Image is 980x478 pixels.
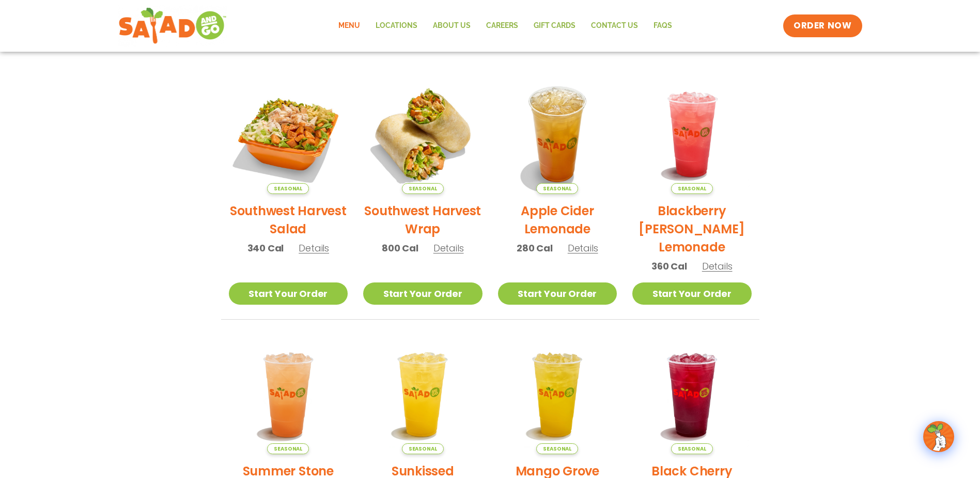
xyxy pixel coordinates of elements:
img: Product photo for Summer Stone Fruit Lemonade [229,335,348,455]
a: Menu [331,14,368,38]
a: ORDER NOW [783,14,862,37]
span: Seasonal [536,443,578,454]
img: Product photo for Apple Cider Lemonade [498,74,617,194]
span: Details [299,242,329,255]
img: Product photo for Mango Grove Lemonade [498,335,617,455]
span: Seasonal [402,443,444,454]
a: Start Your Order [498,282,617,305]
a: GIFT CARDS [526,14,583,38]
span: Details [702,260,733,273]
span: ORDER NOW [794,20,851,32]
a: Contact Us [583,14,646,38]
span: Details [433,242,464,255]
nav: Menu [331,14,680,38]
img: Product photo for Blackberry Bramble Lemonade [632,74,752,194]
span: Seasonal [671,443,713,454]
span: Seasonal [267,183,309,194]
h2: Blackberry [PERSON_NAME] Lemonade [632,202,752,256]
a: Start Your Order [632,282,752,305]
a: Locations [368,14,425,38]
span: 280 Cal [517,241,553,255]
span: 360 Cal [651,259,687,273]
span: Details [568,242,598,255]
span: 800 Cal [382,241,418,255]
img: Product photo for Southwest Harvest Wrap [363,74,483,194]
img: wpChatIcon [924,422,953,451]
img: Product photo for Southwest Harvest Salad [229,74,348,194]
h2: Southwest Harvest Salad [229,202,348,238]
img: Product photo for Black Cherry Orchard Lemonade [632,335,752,455]
span: Seasonal [402,183,444,194]
a: Careers [478,14,526,38]
span: Seasonal [671,183,713,194]
span: 340 Cal [247,241,284,255]
a: Start Your Order [363,282,483,305]
h2: Apple Cider Lemonade [498,202,617,238]
img: new-SAG-logo-768×292 [118,5,227,47]
span: Seasonal [536,183,578,194]
a: FAQs [646,14,680,38]
a: About Us [425,14,478,38]
img: Product photo for Sunkissed Yuzu Lemonade [363,335,483,455]
span: Seasonal [267,443,309,454]
h2: Southwest Harvest Wrap [363,202,483,238]
a: Start Your Order [229,282,348,305]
